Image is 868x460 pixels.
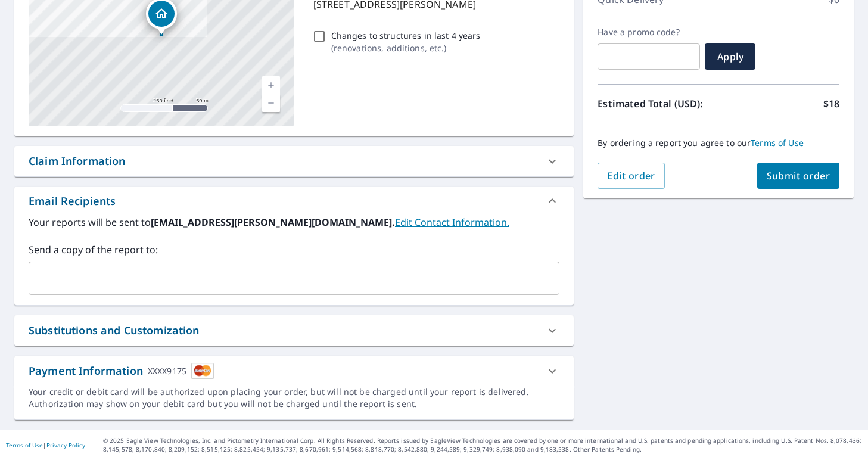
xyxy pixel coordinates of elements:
[751,137,804,148] a: Terms of Use
[29,386,559,410] div: Your credit or debit card will be authorized upon placing your order, but will not be charged unt...
[705,43,755,70] button: Apply
[46,441,85,449] a: Privacy Policy
[14,146,574,176] div: Claim Information
[823,97,839,111] p: $18
[262,94,280,112] a: Current Level 17, Zoom Out
[6,441,43,449] a: Terms of Use
[598,138,839,148] p: By ordering a report you agree to our
[6,442,85,449] p: |
[148,363,186,379] div: XXXX9175
[598,97,718,111] p: Estimated Total (USD):
[757,163,840,189] button: Submit order
[714,50,746,63] span: Apply
[14,187,574,215] div: Email Recipients
[151,216,395,229] b: [EMAIL_ADDRESS][PERSON_NAME][DOMAIN_NAME].
[598,27,700,38] label: Have a promo code?
[607,169,655,182] span: Edit order
[331,42,481,54] p: ( renovations, additions, etc. )
[29,243,559,257] label: Send a copy of the report to:
[191,363,214,379] img: cardImage
[29,363,214,379] div: Payment Information
[29,193,116,209] div: Email Recipients
[14,315,574,346] div: Substitutions and Customization
[598,163,665,189] button: Edit order
[395,216,509,229] a: EditContactInfo
[262,76,280,94] a: Current Level 17, Zoom In
[103,436,862,454] p: © 2025 Eagle View Technologies, Inc. and Pictometry International Corp. All Rights Reserved. Repo...
[331,29,481,42] p: Changes to structures in last 4 years
[14,356,574,386] div: Payment InformationXXXX9175cardImage
[767,169,830,182] span: Submit order
[29,215,559,229] label: Your reports will be sent to
[29,322,200,338] div: Substitutions and Customization
[29,153,126,169] div: Claim Information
